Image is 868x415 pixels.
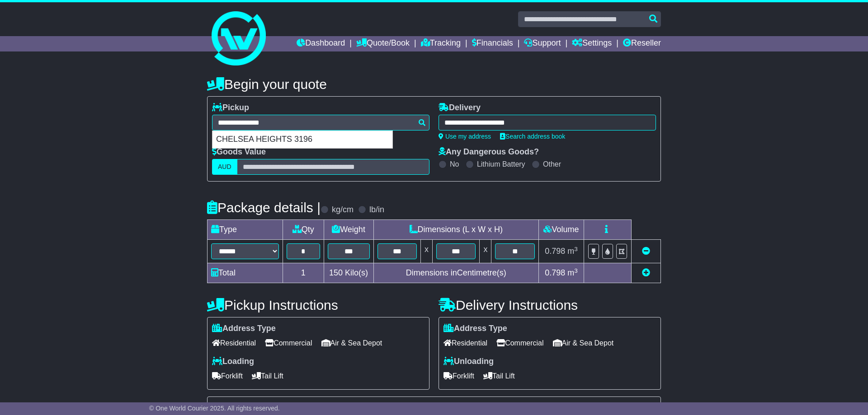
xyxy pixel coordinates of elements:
[369,205,384,215] label: lb/in
[212,357,254,367] label: Loading
[421,36,461,51] a: Tracking
[545,268,565,277] span: 0.798
[553,336,614,350] span: Air & Sea Depot
[208,220,283,240] td: Type
[472,36,513,51] a: Financials
[500,133,565,140] a: Search address book
[477,160,525,168] label: Lithium Battery
[623,36,661,51] a: Reseller
[207,200,321,215] h4: Package details |
[329,268,343,277] span: 150
[297,36,345,51] a: Dashboard
[574,246,578,252] sup: 3
[439,133,491,140] a: Use my address
[524,36,561,51] a: Support
[212,324,276,334] label: Address Type
[332,205,354,215] label: kg/cm
[574,267,578,274] sup: 3
[545,247,565,256] span: 0.798
[572,36,612,51] a: Settings
[443,324,507,334] label: Address Type
[265,336,312,350] span: Commercial
[149,405,280,412] span: © One World Courier 2025. All rights reserved.
[207,298,429,312] h4: Pickup Instructions
[283,263,324,283] td: 1
[443,336,487,350] span: Residential
[443,369,474,383] span: Forklift
[480,240,491,263] td: x
[642,268,650,277] a: Add new item
[356,36,410,51] a: Quote/Book
[373,263,538,283] td: Dimensions in Centimetre(s)
[324,263,373,283] td: Kilo(s)
[642,247,650,256] a: Remove this item
[283,220,324,240] td: Qty
[450,160,459,168] label: No
[212,103,249,113] label: Pickup
[483,369,515,383] span: Tail Lift
[443,357,494,367] label: Unloading
[321,336,382,350] span: Air & Sea Depot
[543,160,561,168] label: Other
[212,131,392,148] div: CHELSEA HEIGHTS 3196
[324,220,373,240] td: Weight
[538,220,584,240] td: Volume
[252,369,283,383] span: Tail Lift
[439,147,539,157] label: Any Dangerous Goods?
[439,298,661,312] h4: Delivery Instructions
[212,336,256,350] span: Residential
[212,369,243,383] span: Forklift
[567,247,578,256] span: m
[208,263,283,283] td: Total
[373,220,538,240] td: Dimensions (L x W x H)
[212,159,237,175] label: AUD
[207,77,661,92] h4: Begin your quote
[439,103,481,113] label: Delivery
[496,336,543,350] span: Commercial
[567,268,578,277] span: m
[212,147,266,157] label: Goods Value
[421,240,433,263] td: x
